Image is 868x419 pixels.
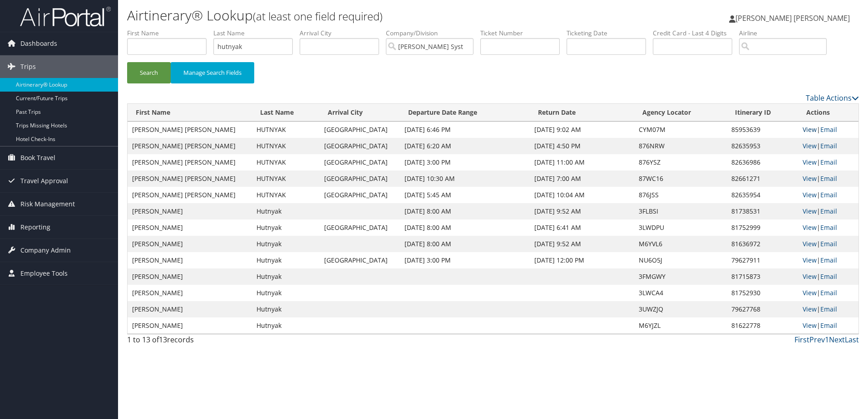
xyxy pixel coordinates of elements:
[400,203,530,219] td: [DATE] 8:00 AM
[820,239,837,248] a: Email
[127,62,171,83] button: Search
[530,171,635,187] td: [DATE] 7:00 AM
[845,335,859,345] a: Last
[253,9,383,24] small: (at least one field required)
[727,203,799,219] td: 81738531
[803,190,817,199] a: View
[530,154,635,171] td: [DATE] 11:00 AM
[252,285,320,301] td: Hutnyak
[400,236,530,252] td: [DATE] 8:00 AM
[727,317,799,334] td: 81622778
[320,104,400,122] th: Arrival City: activate to sort column ascending
[252,187,320,203] td: HUTNYAK
[820,288,837,297] a: Email
[727,122,799,138] td: 85953639
[252,236,320,252] td: Hutnyak
[320,187,400,203] td: [GEOGRAPHIC_DATA]
[798,203,858,219] td: |
[530,203,635,219] td: [DATE] 9:52 AM
[798,154,858,171] td: |
[252,252,320,268] td: Hutnyak
[798,268,858,285] td: |
[159,335,167,345] span: 13
[171,62,254,83] button: Manage Search Fields
[400,187,530,203] td: [DATE] 5:45 AM
[798,104,858,122] th: Actions
[803,321,817,330] a: View
[20,262,68,285] span: Employee Tools
[300,29,386,38] label: Arrival City
[798,122,858,138] td: |
[20,55,36,78] span: Trips
[634,171,726,187] td: 87WC16
[809,335,825,345] a: Prev
[567,29,653,38] label: Ticketing Date
[400,252,530,268] td: [DATE] 3:00 PM
[803,158,817,166] a: View
[820,141,837,150] a: Email
[634,285,726,301] td: 3LWCA4
[634,187,726,203] td: 876JSS
[252,317,320,334] td: Hutnyak
[727,268,799,285] td: 81715873
[727,252,799,268] td: 79627911
[798,236,858,252] td: |
[128,252,252,268] td: [PERSON_NAME]
[400,138,530,154] td: [DATE] 6:20 AM
[128,203,252,219] td: [PERSON_NAME]
[128,122,252,138] td: [PERSON_NAME] [PERSON_NAME]
[820,321,837,330] a: Email
[798,219,858,236] td: |
[127,334,300,350] div: 1 to 13 of records
[798,171,858,187] td: |
[127,29,213,38] label: First Name
[798,301,858,317] td: |
[729,5,859,32] a: [PERSON_NAME] [PERSON_NAME]
[20,32,57,55] span: Dashboards
[400,104,530,122] th: Departure Date Range: activate to sort column ascending
[820,190,837,199] a: Email
[727,138,799,154] td: 82635953
[820,207,837,215] a: Email
[127,6,615,25] h1: Airtinerary® Lookup
[530,138,635,154] td: [DATE] 4:50 PM
[820,223,837,232] a: Email
[480,29,567,38] label: Ticket Number
[634,219,726,236] td: 3LWDPU
[634,301,726,317] td: 3UWZJQ
[798,252,858,268] td: |
[727,301,799,317] td: 79627768
[829,335,845,345] a: Next
[128,138,252,154] td: [PERSON_NAME] [PERSON_NAME]
[634,122,726,138] td: CYM07M
[320,154,400,171] td: [GEOGRAPHIC_DATA]
[400,122,530,138] td: [DATE] 6:46 PM
[820,125,837,134] a: Email
[803,223,817,232] a: View
[20,216,50,239] span: Reporting
[634,317,726,334] td: M6YJZL
[735,13,850,23] span: [PERSON_NAME] [PERSON_NAME]
[530,187,635,203] td: [DATE] 10:04 AM
[252,171,320,187] td: HUTNYAK
[803,288,817,297] a: View
[803,256,817,264] a: View
[400,171,530,187] td: [DATE] 10:30 AM
[128,317,252,334] td: [PERSON_NAME]
[320,122,400,138] td: [GEOGRAPHIC_DATA]
[727,236,799,252] td: 81636972
[803,174,817,183] a: View
[252,219,320,236] td: Hutnyak
[252,301,320,317] td: Hutnyak
[803,207,817,215] a: View
[20,146,55,169] span: Book Travel
[252,268,320,285] td: Hutnyak
[252,122,320,138] td: HUTNYAK
[727,187,799,203] td: 82635954
[634,268,726,285] td: 3FMGWY
[794,335,809,345] a: First
[128,268,252,285] td: [PERSON_NAME]
[727,154,799,171] td: 82636986
[20,239,71,262] span: Company Admin
[820,272,837,281] a: Email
